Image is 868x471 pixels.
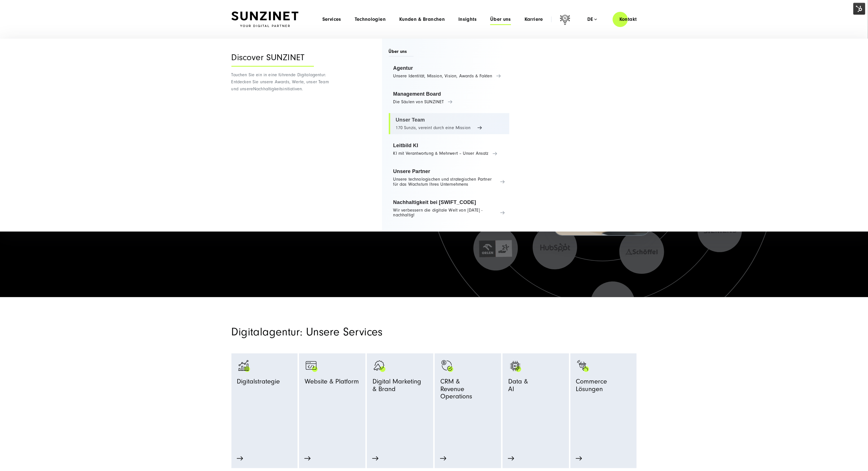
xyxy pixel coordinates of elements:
[231,72,329,91] span: Tauchen Sie ein in eine führende Digitalagentur: Entdecken Sie unsere Awards, Werte, unser Team u...
[231,53,314,67] div: Discover SUNZINET
[389,87,510,109] a: Management Board Die Säulen von SUNZINET
[508,359,563,430] a: KI KI Data &AI
[508,378,528,395] span: Data & AI
[440,359,496,442] a: Symbol mit einem Haken und einem Dollarzeichen. monetization-approve-business-products_white CRM ...
[399,17,445,22] a: Kunden & Branchen
[231,12,298,27] img: SUNZINET Full Service Digital Agentur
[355,17,386,22] a: Technologien
[237,359,292,442] a: analytics-graph-bar-business analytics-graph-bar-business_white Digitalstrategie
[525,17,543,22] a: Karriere
[389,113,510,134] a: Unser Team 170 Sunzis, vereint durch eine Mission
[231,325,499,339] h2: Digitalagentur: Unsere Services
[231,39,337,232] div: Nachhaltigkeitsinitiativen.
[389,61,510,83] a: Agentur Unsere Identität, Mission, Vision, Awards & Fakten
[372,378,421,395] span: Digital Marketing & Brand
[490,17,511,22] a: Über uns
[305,378,359,388] span: Website & Platform
[389,165,510,191] a: Unsere Partner Unsere technologischen und strategischen Partner für das Wachstum Ihres Unternehmens
[305,359,360,442] a: Browser Symbol als Zeichen für Web Development - Digitalagentur SUNZINET programming-browser-prog...
[372,359,428,430] a: advertising-megaphone-business-products_black advertising-megaphone-business-products_white Digit...
[389,196,510,222] a: Nachhaltigkeit bei [SWIFT_CODE] Wir verbessern die digitale Welt von [DATE] - nachhaltig!
[613,11,644,27] a: Kontakt
[389,48,414,57] span: Über uns
[322,17,341,22] a: Services
[576,378,631,395] span: Commerce Lösungen
[458,17,477,22] a: Insights
[587,17,597,22] div: de
[853,3,865,15] img: HubSpot Tools-Menüschalter
[237,378,280,388] span: Digitalstrategie
[389,139,510,160] a: Leitbild KI KI mit Verantwortung & Mehrwert – Unser Ansatz
[440,378,496,403] span: CRM & Revenue Operations
[576,359,631,442] a: Bild eines Fingers, der auf einen schwarzen Einkaufswagen mit grünen Akzenten klickt: Digitalagen...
